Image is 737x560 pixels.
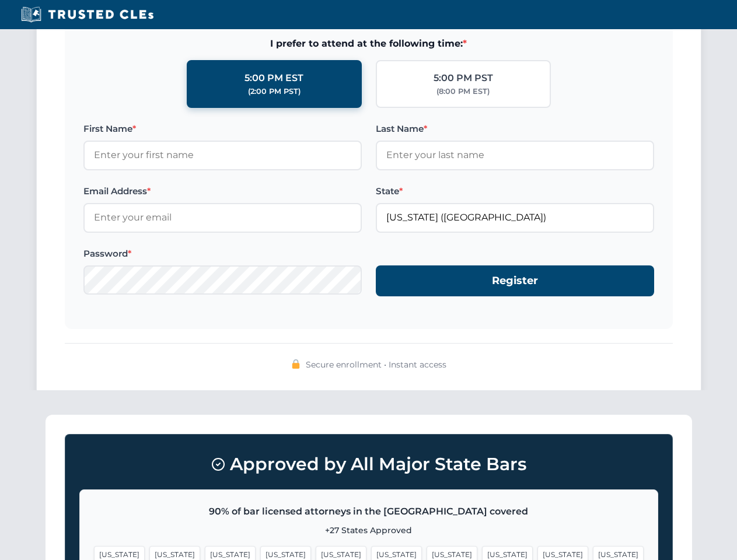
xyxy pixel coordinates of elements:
[83,184,362,198] label: Email Address
[79,449,658,480] h3: Approved by All Major State Bars
[376,141,654,170] input: Enter your last name
[376,122,654,136] label: Last Name
[306,358,446,371] span: Secure enrollment • Instant access
[291,359,301,369] img: 🔒
[376,265,654,296] button: Register
[376,184,654,198] label: State
[94,524,644,537] p: +27 States Approved
[376,203,654,232] input: Florida (FL)
[83,247,362,261] label: Password
[436,86,490,97] div: (8:00 PM EST)
[244,71,303,86] div: 5:00 PM EST
[248,86,301,97] div: (2:00 PM PST)
[83,122,362,136] label: First Name
[83,36,654,51] span: I prefer to attend at the following time:
[18,6,157,23] img: Trusted CLEs
[94,504,644,519] p: 90% of bar licensed attorneys in the [GEOGRAPHIC_DATA] covered
[83,203,362,232] input: Enter your email
[434,71,493,86] div: 5:00 PM PST
[83,141,362,170] input: Enter your first name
